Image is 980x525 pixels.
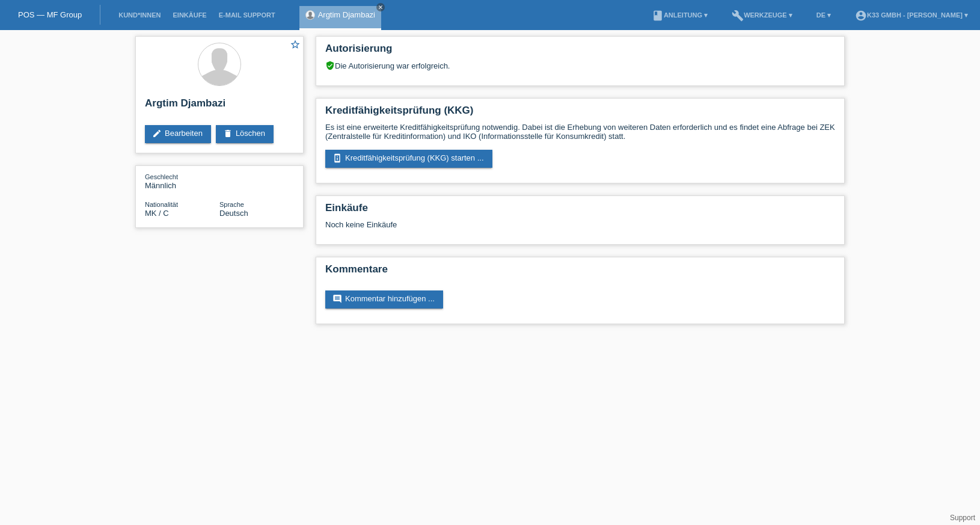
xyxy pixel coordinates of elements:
i: edit [152,129,162,138]
a: Support [950,514,975,522]
i: perm_device_information [332,153,342,163]
i: account_circle [855,10,867,22]
a: close [376,3,385,11]
a: POS — MF Group [18,10,82,19]
a: buildWerkzeuge ▾ [726,11,798,19]
a: perm_device_informationKreditfähigkeitsprüfung (KKG) starten ... [325,150,492,168]
h2: Kommentare [325,263,835,281]
a: star_border [290,39,301,52]
i: star_border [290,39,301,50]
i: close [378,4,384,10]
a: DE ▾ [810,11,837,19]
a: Einkäufe [167,11,212,19]
h2: Einkäufe [325,202,835,220]
a: Kund*innen [112,11,167,19]
a: account_circleK33 GmbH - [PERSON_NAME] ▾ [849,11,974,19]
i: comment [332,294,342,304]
span: Deutsch [219,209,248,218]
a: commentKommentar hinzufügen ... [325,290,443,309]
a: editBearbeiten [145,125,211,143]
a: Argtim Djambazi [318,10,375,19]
i: build [732,10,744,22]
i: book [652,10,664,22]
span: Mazedonien / C / 14.01.1996 [145,209,169,218]
h2: Argtim Djambazi [145,97,294,115]
span: Geschlecht [145,173,178,180]
span: Nationalität [145,201,178,208]
span: Sprache [219,201,244,208]
i: delete [223,129,233,138]
h2: Autorisierung [325,43,835,61]
div: Männlich [145,172,219,190]
a: deleteLöschen [216,125,274,143]
h2: Kreditfähigkeitsprüfung (KKG) [325,105,835,123]
i: verified_user [325,61,335,70]
div: Die Autorisierung war erfolgreich. [325,61,835,70]
div: Noch keine Einkäufe [325,220,835,238]
p: Es ist eine erweiterte Kreditfähigkeitsprüfung notwendig. Dabei ist die Erhebung von weiteren Dat... [325,123,835,141]
a: E-Mail Support [213,11,281,19]
a: bookAnleitung ▾ [646,11,714,19]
